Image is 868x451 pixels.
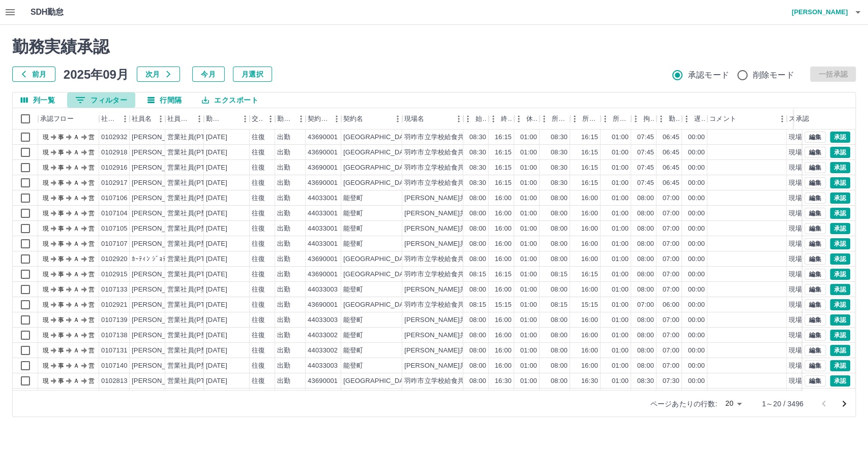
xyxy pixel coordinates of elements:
[830,147,850,158] button: 承認
[132,194,187,203] div: [PERSON_NAME]
[343,178,413,188] div: [GEOGRAPHIC_DATA]
[130,108,165,130] div: 社員名
[581,209,598,218] div: 16:00
[43,179,49,186] text: 現
[306,108,341,130] div: 契約コード
[789,239,842,249] div: 現場責任者承認待
[495,194,512,203] div: 16:00
[830,208,850,219] button: 承認
[469,239,486,249] div: 08:00
[469,209,486,218] div: 08:00
[501,108,512,130] div: 終業
[688,209,705,218] div: 00:00
[688,133,705,142] div: 00:00
[551,224,567,234] div: 08:00
[830,132,850,143] button: 承認
[804,238,826,249] button: 編集
[308,224,338,234] div: 44033001
[804,223,826,234] button: 編集
[132,133,187,142] div: [PERSON_NAME]
[663,133,679,142] div: 06:45
[12,37,856,56] h2: 勤務実績承認
[469,224,486,234] div: 08:00
[612,239,628,249] div: 01:00
[153,111,168,126] button: メニュー
[277,254,290,264] div: 出勤
[830,314,850,326] button: 承認
[830,269,850,280] button: 承認
[520,224,537,234] div: 01:00
[469,178,486,188] div: 08:30
[277,239,290,249] div: 出勤
[688,178,705,188] div: 00:00
[404,239,582,249] div: [PERSON_NAME]共同調理場（[PERSON_NAME]小学校）
[469,163,486,173] div: 08:30
[830,162,850,173] button: 承認
[343,239,363,249] div: 能登町
[804,330,826,341] button: 編集
[73,149,79,156] text: Ａ
[404,209,582,218] div: [PERSON_NAME]共同調理場（[PERSON_NAME]小学校）
[206,194,227,203] div: [DATE]
[167,148,221,157] div: 営業社員(PT契約)
[551,209,567,218] div: 08:00
[204,108,250,130] div: 勤務日
[830,238,850,249] button: 承認
[206,163,227,173] div: [DATE]
[206,148,227,157] div: [DATE]
[612,224,628,234] div: 01:00
[38,108,99,130] div: 承認フロー
[612,209,628,218] div: 01:00
[275,108,306,130] div: 勤務区分
[404,224,582,234] div: [PERSON_NAME]共同調理場（[PERSON_NAME]小学校）
[495,163,512,173] div: 16:15
[343,133,413,142] div: [GEOGRAPHIC_DATA]
[308,148,338,157] div: 43690001
[663,239,679,249] div: 07:00
[551,148,567,157] div: 08:30
[794,108,847,130] div: 承認
[192,67,225,82] button: 今月
[343,108,363,130] div: 契約名
[789,224,842,234] div: 現場責任者承認待
[804,253,826,265] button: 編集
[469,133,486,142] div: 08:30
[343,254,413,264] div: [GEOGRAPHIC_DATA]
[612,254,628,264] div: 01:00
[101,209,128,218] div: 0107104
[520,178,537,188] div: 01:00
[390,111,405,126] button: メニュー
[688,69,729,81] span: 承認モード
[581,148,598,157] div: 16:15
[551,194,567,203] div: 08:00
[637,148,654,157] div: 07:45
[637,224,654,234] div: 08:00
[167,133,221,142] div: 営業社員(PT契約)
[570,108,601,130] div: 所定終業
[495,239,512,249] div: 16:00
[495,224,512,234] div: 16:00
[206,239,227,249] div: [DATE]
[277,163,290,173] div: 出勤
[132,178,187,188] div: [PERSON_NAME]
[601,108,631,130] div: 所定休憩
[132,254,199,264] div: ｶｰﾃｨﾝ ｼﾞｮﾃﾞｨ- ｼﾞﾀﾜｯﾄ
[804,284,826,295] button: 編集
[308,163,338,173] div: 43690001
[88,210,95,217] text: 営
[520,133,537,142] div: 01:00
[495,133,512,142] div: 16:15
[804,269,826,280] button: 編集
[526,108,537,130] div: 休憩
[43,240,49,247] text: 現
[404,163,538,173] div: 羽咋市立学校給食共同調理場調理・配送業務
[804,177,826,188] button: 編集
[308,133,338,142] div: 43690001
[707,108,787,130] div: コメント
[43,164,49,171] text: 現
[308,209,338,218] div: 44033001
[804,162,826,173] button: 編集
[206,209,227,218] div: [DATE]
[688,239,705,249] div: 00:00
[139,92,190,108] button: 行間隔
